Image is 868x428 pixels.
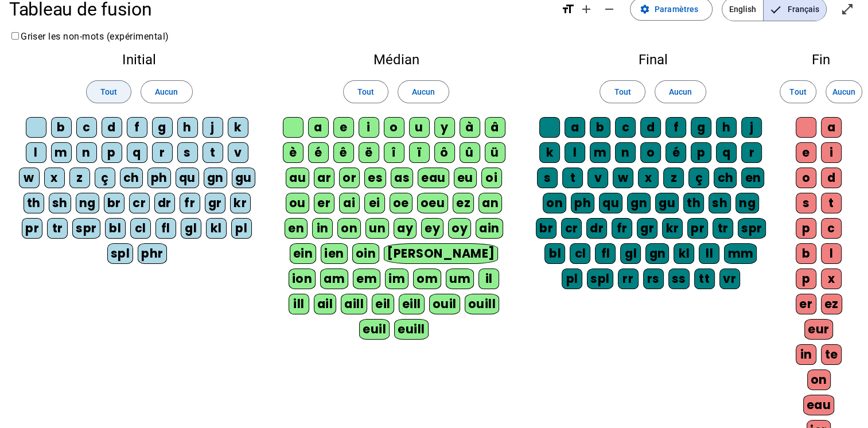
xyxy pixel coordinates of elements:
[796,193,816,213] div: s
[565,142,585,163] div: l
[780,80,816,103] button: Tout
[365,218,389,239] div: un
[587,168,608,188] div: v
[385,269,408,289] div: im
[24,193,44,213] div: th
[796,294,816,314] div: er
[532,53,774,67] h2: Final
[638,168,659,188] div: x
[384,243,498,264] div: [PERSON_NAME]
[22,218,42,239] div: pr
[724,243,757,264] div: mm
[337,218,361,239] div: on
[47,218,68,239] div: tr
[341,294,367,314] div: aill
[674,243,694,264] div: kl
[832,85,855,99] span: Aucun
[203,117,223,138] div: j
[699,243,719,264] div: ll
[789,85,806,99] span: Tout
[714,168,737,188] div: ch
[285,218,308,239] div: en
[691,117,711,138] div: g
[152,142,173,163] div: r
[9,31,169,42] label: Griser les non-mots (expérimental)
[741,168,764,188] div: en
[312,218,333,239] div: in
[694,269,715,289] div: tt
[709,193,731,213] div: sh
[821,168,842,188] div: d
[618,269,639,289] div: rr
[716,142,737,163] div: q
[286,193,309,213] div: ou
[668,269,690,289] div: ss
[76,142,97,163] div: n
[688,168,709,188] div: ç
[231,218,252,239] div: pl
[614,85,630,99] span: Tout
[372,294,394,314] div: eil
[821,243,842,264] div: l
[595,243,616,264] div: fl
[232,168,255,188] div: gu
[655,80,706,103] button: Aucun
[394,319,428,340] div: euill
[421,218,443,239] div: ey
[409,117,430,138] div: u
[448,218,471,239] div: oy
[620,243,641,264] div: gl
[821,269,842,289] div: x
[615,117,636,138] div: c
[821,142,842,163] div: i
[434,117,455,138] div: y
[716,117,737,138] div: h
[719,269,740,289] div: vr
[478,269,499,289] div: il
[283,142,303,163] div: è
[796,344,816,365] div: in
[485,117,505,138] div: â
[565,117,585,138] div: a
[537,168,558,188] div: s
[105,218,126,239] div: bl
[127,142,147,163] div: q
[669,85,692,99] span: Aucun
[613,168,633,188] div: w
[154,193,175,213] div: dr
[539,142,560,163] div: k
[821,344,842,365] div: te
[155,218,176,239] div: fl
[561,2,575,16] mat-icon: format_size
[26,142,46,163] div: l
[543,193,566,213] div: on
[840,2,854,16] mat-icon: open_in_full
[359,319,390,340] div: euil
[460,142,480,163] div: û
[44,168,65,188] div: x
[102,142,122,163] div: p
[343,80,388,103] button: Tout
[434,142,455,163] div: ô
[741,117,762,138] div: j
[579,2,593,16] mat-icon: add
[687,218,708,239] div: pr
[826,80,862,103] button: Aucun
[544,243,565,264] div: bl
[339,168,360,188] div: or
[412,85,435,99] span: Aucun
[627,193,651,213] div: gn
[333,142,354,163] div: ê
[590,117,610,138] div: b
[590,142,610,163] div: m
[399,294,425,314] div: eill
[796,243,816,264] div: b
[391,168,413,188] div: as
[615,142,636,163] div: n
[599,193,622,213] div: qu
[204,168,227,188] div: gn
[796,142,816,163] div: e
[286,168,309,188] div: au
[177,117,198,138] div: h
[120,168,143,188] div: ch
